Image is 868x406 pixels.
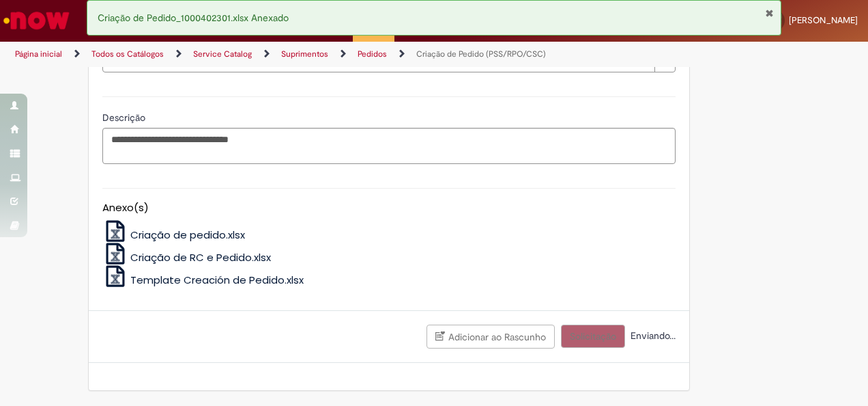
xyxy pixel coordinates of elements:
[130,228,245,242] span: Criação de pedido.xlsx
[102,128,676,164] textarea: Descrição
[98,12,289,24] span: Criação de Pedido_1000402301.xlsx Anexado
[1,7,72,34] img: ServiceNow
[15,49,62,59] a: Página inicial
[130,273,304,287] span: Template Creación de Pedido.xlsx
[102,250,272,265] a: Criação de RC e Pedido.xlsx
[91,49,164,59] a: Todos os Catálogos
[10,42,568,67] ul: Trilhas de página
[102,273,304,287] a: Template Creación de Pedido.xlsx
[102,111,148,124] span: Descrição
[281,49,328,59] a: Suprimentos
[358,49,387,59] a: Pedidos
[102,228,246,242] a: Criação de pedido.xlsx
[628,329,676,342] span: Enviando...
[765,8,774,18] button: Fechar Notificação
[130,250,271,265] span: Criação de RC e Pedido.xlsx
[193,49,252,59] a: Service Catalog
[789,14,858,26] span: [PERSON_NAME]
[416,49,546,59] a: Criação de Pedido (PSS/RPO/CSC)
[102,202,676,214] h5: Anexo(s)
